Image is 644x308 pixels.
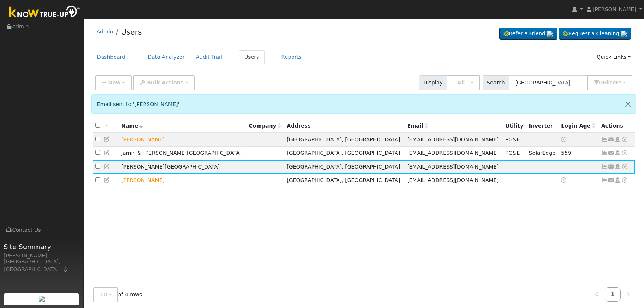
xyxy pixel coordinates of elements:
span: Email sent to '[PERSON_NAME]' [97,101,180,107]
img: retrieve [547,31,553,37]
span: PG&E [505,150,520,156]
td: [GEOGRAPHIC_DATA], [GEOGRAPHIC_DATA] [284,174,405,187]
div: [GEOGRAPHIC_DATA], [GEOGRAPHIC_DATA] [4,258,80,273]
span: New [108,80,120,86]
a: Refer a Friend [499,28,557,40]
a: Login As [614,137,621,142]
div: Inverter [529,122,556,130]
a: Other actions [621,176,628,184]
a: Login As [614,150,621,156]
span: Search [483,75,509,90]
a: Audit Trail [190,50,228,64]
button: Bulk Actions [133,75,194,90]
a: rebbrazil@gmail.com [608,149,615,157]
span: Bulk Actions [147,80,184,86]
a: Other actions [621,163,628,171]
a: Login As [614,177,621,183]
img: retrieve [621,31,627,37]
span: [EMAIL_ADDRESS][DOMAIN_NAME] [407,150,499,156]
a: Edit User [104,150,110,156]
span: 10 [100,292,107,298]
a: Reports [276,50,307,64]
span: Name [121,123,143,129]
div: [PERSON_NAME] [4,252,80,260]
a: Show Graph [601,150,608,156]
a: Edit User [104,136,110,142]
button: - All - [447,75,480,90]
a: Other actions [621,136,628,144]
img: Know True-Up [6,4,84,21]
span: [PERSON_NAME] [593,6,636,12]
span: Filter [603,80,622,86]
a: Users [239,50,265,64]
td: Lead [119,133,246,147]
span: [EMAIL_ADDRESS][DOMAIN_NAME] [407,137,499,142]
input: Search [509,75,587,90]
td: Jamin & [PERSON_NAME][GEOGRAPHIC_DATA] [119,147,246,160]
a: Admin [97,29,113,35]
a: Not connected [601,177,608,183]
span: PG&E [505,137,520,142]
td: [GEOGRAPHIC_DATA], [GEOGRAPHIC_DATA] [284,147,405,160]
span: Display [419,75,447,90]
span: SolarEdge [529,150,556,156]
td: Lead [119,174,246,187]
a: Data Analyzer [142,50,190,64]
span: of 4 rows [93,287,142,302]
a: 1 [605,287,621,302]
button: 0Filters [587,75,632,90]
a: Edit User [104,177,110,183]
button: New [95,75,132,90]
a: Login As [614,164,621,170]
span: [EMAIL_ADDRESS][DOMAIN_NAME] [407,177,499,183]
td: [GEOGRAPHIC_DATA], [GEOGRAPHIC_DATA] [284,160,405,174]
a: oldcarsrus@sbcglobal.net [608,163,615,171]
td: [GEOGRAPHIC_DATA], [GEOGRAPHIC_DATA] [284,133,405,147]
td: [PERSON_NAME][GEOGRAPHIC_DATA] [119,160,246,174]
div: Utility [505,122,524,130]
button: Close [620,95,636,113]
span: s [618,80,621,86]
a: Edit User [104,164,110,170]
div: Actions [601,122,632,130]
span: Email [407,123,428,129]
div: Address [287,122,402,130]
a: louisabrazil3@gmail.com [608,136,615,144]
a: Users [121,28,142,36]
span: Days since last login [561,123,595,129]
button: 10 [93,287,118,302]
a: No login access [561,137,568,142]
span: 03/06/2024 4:34:14 PM [561,150,571,156]
a: Dashboard [91,50,131,64]
a: Show Graph [601,137,608,142]
a: No login access [561,177,568,183]
img: retrieve [39,296,45,302]
span: Site Summary [4,242,80,252]
span: Company name [249,123,281,129]
a: Map [62,266,69,272]
a: Other actions [621,149,628,157]
a: Request a Cleaning [559,28,631,40]
a: Quick Links [591,50,636,64]
a: Louisabrazil@gmail.com [608,176,615,184]
span: [EMAIL_ADDRESS][DOMAIN_NAME] [407,164,499,170]
a: Not connected [601,164,608,170]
